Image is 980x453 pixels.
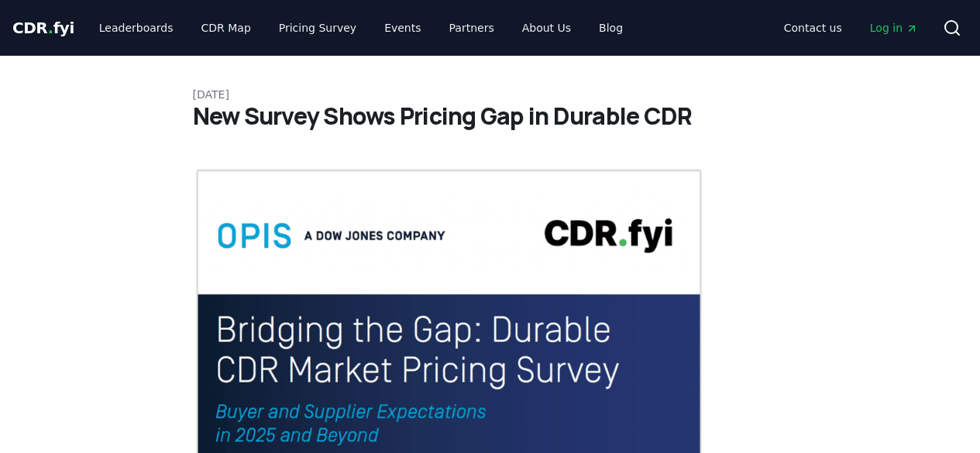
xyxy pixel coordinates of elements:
[48,19,53,37] span: .
[510,14,583,42] a: About Us
[266,14,369,42] a: Pricing Survey
[12,17,74,39] a: CDR.fyi
[372,14,433,42] a: Events
[193,87,788,102] p: [DATE]
[189,14,263,42] a: CDR Map
[12,19,74,37] span: CDR fyi
[772,14,854,42] a: Contact us
[437,14,507,42] a: Partners
[586,14,635,42] a: Blog
[87,14,186,42] a: Leaderboards
[858,14,930,42] a: Log in
[193,102,788,130] h1: New Survey Shows Pricing Gap in Durable CDR
[87,14,635,42] nav: Main
[772,14,930,42] nav: Main
[870,20,918,36] span: Log in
